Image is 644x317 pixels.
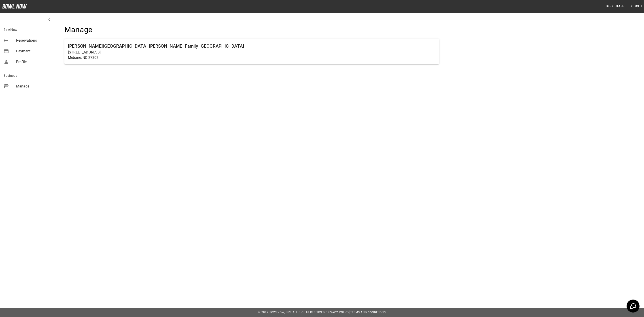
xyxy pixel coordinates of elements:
button: Desk Staff [604,2,626,11]
span: © 2022 BowlNow, Inc. All Rights Reserved. [258,311,326,314]
p: Mebane, NC 27302 [68,55,435,60]
span: Profile [16,59,50,65]
button: Logout [628,2,644,11]
span: Manage [16,84,50,89]
img: logo [2,4,27,9]
a: Privacy Policy [326,311,349,314]
p: [STREET_ADDRESS] [68,50,435,55]
span: Payment [16,49,50,54]
span: Reservations [16,38,50,43]
h6: [PERSON_NAME][GEOGRAPHIC_DATA] [PERSON_NAME] Family [GEOGRAPHIC_DATA] [68,43,435,50]
a: Terms and Conditions [350,311,386,314]
h4: Manage [64,25,439,34]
